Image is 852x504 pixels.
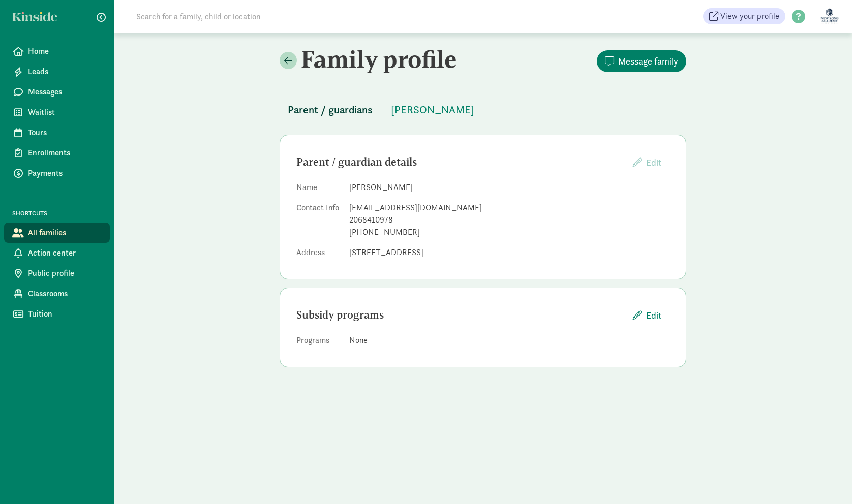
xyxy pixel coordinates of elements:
[349,181,670,194] dd: [PERSON_NAME]
[296,181,341,198] dt: Name
[703,8,785,24] a: View your profile
[28,288,102,300] span: Classrooms
[280,98,381,122] button: Parent / guardians
[618,54,678,68] span: Message family
[349,202,670,214] div: [EMAIL_ADDRESS][DOMAIN_NAME]
[4,122,110,143] a: Tours
[625,304,670,326] button: Edit
[288,102,373,118] span: Parent / guardians
[130,6,415,26] input: Search for a family, child or location
[349,214,670,226] div: 2068410978
[720,10,779,22] span: View your profile
[4,283,110,304] a: Classrooms
[4,304,110,324] a: Tuition
[28,308,102,320] span: Tuition
[801,455,852,504] iframe: Chat Widget
[625,151,670,173] button: Edit
[349,334,670,346] div: None
[597,50,686,72] button: Message family
[391,102,474,118] span: [PERSON_NAME]
[4,82,110,102] a: Messages
[28,45,102,57] span: Home
[646,156,661,168] span: Edit
[4,41,110,61] a: Home
[4,102,110,122] a: Waitlist
[383,98,482,122] button: [PERSON_NAME]
[646,308,661,322] span: Edit
[296,246,341,263] dt: Address
[28,127,102,139] span: Tours
[4,223,110,243] a: All families
[28,66,102,78] span: Leads
[28,86,102,98] span: Messages
[28,247,102,259] span: Action center
[28,267,102,279] span: Public profile
[383,104,482,116] a: [PERSON_NAME]
[296,154,625,170] div: Parent / guardian details
[4,243,110,263] a: Action center
[349,246,670,259] dd: [STREET_ADDRESS]
[296,202,341,242] dt: Contact Info
[28,227,102,239] span: All families
[280,104,381,116] a: Parent / guardians
[28,147,102,159] span: Enrollments
[280,45,481,73] h2: Family profile
[349,226,670,238] div: [PHONE_NUMBER]
[4,143,110,163] a: Enrollments
[296,334,341,351] dt: Programs
[4,61,110,82] a: Leads
[296,307,625,323] div: Subsidy programs
[4,263,110,283] a: Public profile
[28,167,102,179] span: Payments
[4,163,110,183] a: Payments
[28,106,102,118] span: Waitlist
